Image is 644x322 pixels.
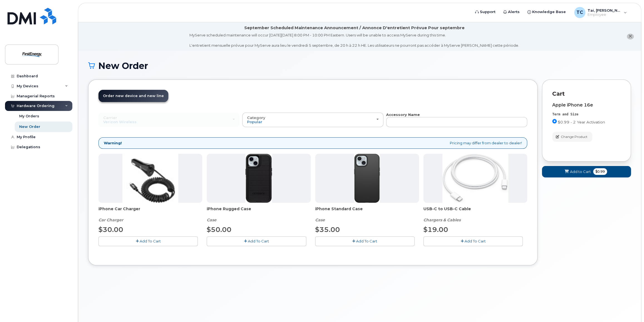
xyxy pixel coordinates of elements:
[442,154,508,203] img: USB-C.jpg
[248,239,269,243] span: Add To Cart
[207,236,306,246] button: Add To Cart
[207,226,231,234] span: $50.00
[244,25,465,31] div: September Scheduled Maintenance Announcement / Annonce D'entretient Prévue Pour septembre
[189,33,519,48] div: MyServe scheduled maintenance will occur [DATE][DATE] 8:00 PM - 10:00 PM Eastern. Users will be u...
[315,226,340,234] span: $35.00
[561,134,588,139] span: Change Product
[122,154,178,203] img: iphonesecg.jpg
[247,115,265,120] span: Category
[558,120,605,124] span: $0.99 - 2 Year Activation
[423,217,461,222] em: Chargers & Cables
[103,94,164,98] span: Order new device and new line
[315,206,419,217] span: iPhone Standard Case
[315,236,414,246] button: Add To Cart
[88,61,631,71] h1: New Order
[98,236,198,246] button: Add To Cart
[627,34,634,39] button: close notification
[423,206,527,217] span: USB-C to USB-C Cable
[570,169,591,174] span: Add to Cart
[356,239,377,243] span: Add To Cart
[620,298,640,318] iframe: Messenger Launcher
[552,103,621,108] div: Apple iPhone 16e
[542,166,631,177] button: Add to Cart $0.99
[315,206,419,223] div: iPhone Standard Case
[423,236,523,246] button: Add To Cart
[98,206,202,223] div: iPhone Car Charger
[354,154,379,203] img: Symmetry.jpg
[552,112,621,117] div: Term and Size
[98,217,123,222] em: Car Charger
[464,239,485,243] span: Add To Cart
[207,206,310,217] span: iPhone Rugged Case
[247,120,262,124] span: Popular
[98,206,202,217] span: iPhone Car Charger
[207,206,310,223] div: iPhone Rugged Case
[423,206,527,223] div: USB-C to USB-C Cable
[315,217,325,222] em: Case
[245,154,272,203] img: Defender.jpg
[552,90,621,98] p: Cart
[423,226,448,234] span: $19.00
[552,119,557,123] input: $0.99 - 2 Year Activation
[140,239,161,243] span: Add To Cart
[552,132,592,142] button: Change Product
[207,217,216,222] em: Case
[593,168,607,175] span: $0.99
[98,226,123,234] span: $30.00
[242,113,383,127] button: Category Popular
[98,137,527,149] div: Pricing may differ from dealer to dealer!
[386,112,420,117] strong: Accessory Name
[104,140,122,146] strong: Warning!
